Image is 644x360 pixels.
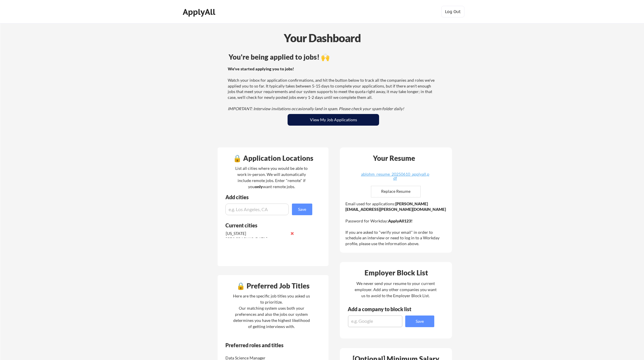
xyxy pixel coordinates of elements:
[360,172,430,180] div: ablohm_resume_20250610_applyall.pdf
[348,306,420,312] div: Add a company to block list
[225,343,304,348] div: Preferred roles and titles
[345,201,446,212] strong: [PERSON_NAME][EMAIL_ADDRESS][PERSON_NAME][DOMAIN_NAME]
[229,54,438,60] div: You're being applied to jobs! 🙌
[1,30,644,46] div: Your Dashboard
[219,155,327,162] div: 🔒 Application Locations
[345,201,448,247] div: Email used for applications: Password for Workday: If you are asked to "verify your email" in ord...
[292,204,312,215] button: Save
[342,269,450,276] div: Employer Block List
[183,7,217,17] div: ApplyAll
[360,172,430,181] a: ablohm_resume_20250610_applyall.pdf
[441,6,464,17] button: Log Out
[226,231,287,242] div: [US_STATE][GEOGRAPHIC_DATA]
[228,106,404,111] em: IMPORTANT: Interview invitations occasionally land in spam. Please check your spam folder daily!
[219,282,327,289] div: 🔒 Preferred Job Titles
[365,155,423,162] div: Your Resume
[228,66,437,112] div: Watch your inbox for application confirmations, and hit the button below to track all the compani...
[354,280,437,299] div: We never send your resume to your current employer. Add any other companies you want us to avoid ...
[225,223,306,228] div: Current cities
[388,218,412,223] strong: ApplyAll123!
[405,316,434,327] button: Save
[288,114,379,126] button: View My Job Applications
[232,293,311,329] div: Here are the specific job titles you asked us to prioritize. Our matching system uses both your p...
[255,184,263,189] strong: only
[225,195,314,200] div: Add cities
[228,66,294,71] strong: We've started applying you to jobs!
[225,204,289,215] input: e.g. Los Angeles, CA
[232,165,311,190] div: List all cities where you would be able to work in-person. We will automatically include remote j...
